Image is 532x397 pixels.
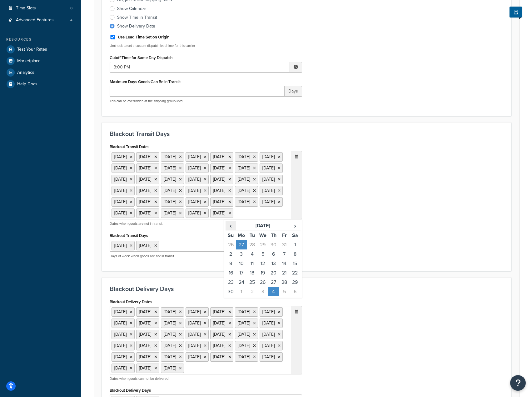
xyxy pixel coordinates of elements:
[5,55,77,67] li: Marketplace
[136,330,159,339] li: [DATE]
[247,231,257,240] th: Tu
[235,197,258,207] li: [DATE]
[257,259,268,268] td: 12
[112,330,135,339] li: [DATE]
[257,231,268,240] th: We
[210,209,233,218] li: [DATE]
[257,278,268,287] td: 26
[257,249,268,259] td: 5
[161,209,184,218] li: [DATE]
[236,278,247,287] td: 24
[161,330,184,339] li: [DATE]
[5,37,77,42] div: Resources
[5,67,77,78] a: Analytics
[117,14,157,21] div: Show Time in Transit
[70,6,72,11] span: 0
[186,330,209,339] li: [DATE]
[247,249,257,259] td: 4
[290,221,300,230] span: ›
[236,231,247,240] th: Mo
[279,268,290,278] td: 21
[226,240,236,249] td: 26
[112,186,135,195] li: [DATE]
[247,259,257,268] td: 11
[279,278,290,287] td: 28
[290,268,300,278] td: 22
[226,221,236,230] span: ‹
[290,287,300,296] td: 6
[114,242,127,249] span: [DATE]
[17,82,37,87] span: Help Docs
[17,70,34,75] span: Analytics
[136,319,159,328] li: [DATE]
[210,197,233,207] li: [DATE]
[161,186,184,195] li: [DATE]
[235,186,258,195] li: [DATE]
[268,249,279,259] td: 6
[136,307,159,317] li: [DATE]
[17,58,41,64] span: Marketplace
[210,307,233,317] li: [DATE]
[110,285,504,292] h3: Blackout Delivery Days
[186,307,209,317] li: [DATE]
[226,268,236,278] td: 16
[210,186,233,195] li: [DATE]
[268,268,279,278] td: 20
[5,44,77,55] li: Test Your Rates
[136,152,159,162] li: [DATE]
[268,240,279,249] td: 30
[260,352,283,362] li: [DATE]
[186,209,209,218] li: [DATE]
[260,186,283,195] li: [DATE]
[226,287,236,296] td: 30
[161,197,184,207] li: [DATE]
[5,3,77,14] li: Time Slots
[235,352,258,362] li: [DATE]
[112,209,135,218] li: [DATE]
[236,249,247,259] td: 3
[186,163,209,173] li: [DATE]
[226,259,236,268] td: 9
[161,152,184,162] li: [DATE]
[235,341,258,350] li: [DATE]
[247,268,257,278] td: 18
[260,319,283,328] li: [DATE]
[16,6,36,11] span: Time Slots
[136,352,159,362] li: [DATE]
[235,319,258,328] li: [DATE]
[260,152,283,162] li: [DATE]
[110,388,151,393] label: Blackout Delivery Days
[117,6,146,12] div: Show Calendar
[279,240,290,249] td: 31
[112,341,135,350] li: [DATE]
[290,278,300,287] td: 29
[117,23,155,29] div: Show Delivery Date
[70,18,72,23] span: 4
[110,43,302,48] p: Uncheck to set a custom dispatch lead time for this carrier
[161,163,184,173] li: [DATE]
[257,287,268,296] td: 3
[236,287,247,296] td: 1
[226,278,236,287] td: 23
[110,144,149,149] label: Blackout Transit Dates
[247,287,257,296] td: 2
[279,231,290,240] th: Fr
[268,231,279,240] th: Th
[5,78,77,90] a: Help Docs
[5,14,77,26] li: Advanced Features
[210,319,233,328] li: [DATE]
[118,34,170,40] label: Use Lead Time Set on Origin
[112,175,135,184] li: [DATE]
[235,163,258,173] li: [DATE]
[161,364,184,373] li: [DATE]
[290,240,300,249] td: 1
[290,259,300,268] td: 15
[186,186,209,195] li: [DATE]
[235,330,258,339] li: [DATE]
[247,278,257,287] td: 25
[210,341,233,350] li: [DATE]
[136,341,159,350] li: [DATE]
[186,319,209,328] li: [DATE]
